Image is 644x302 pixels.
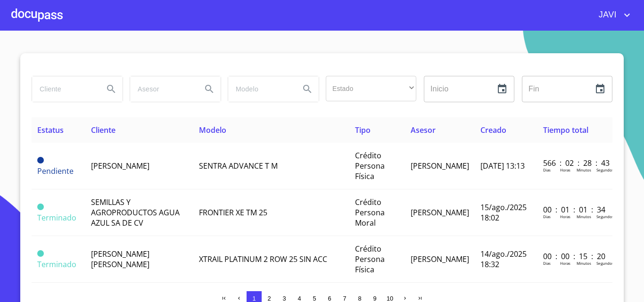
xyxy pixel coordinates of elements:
span: [PERSON_NAME] [91,161,149,171]
p: Segundos [596,261,614,266]
p: Minutos [577,167,591,172]
span: [PERSON_NAME] [411,254,469,264]
p: 566 : 02 : 28 : 43 [543,158,607,168]
span: [PERSON_NAME] [411,207,469,218]
span: 3 [282,295,286,302]
p: Dias [543,167,551,172]
span: 1 [252,295,256,302]
input: search [32,76,96,102]
p: Segundos [596,214,614,219]
input: search [228,76,292,102]
span: Creado [480,125,506,135]
span: Pendiente [37,166,74,176]
span: 8 [358,295,361,302]
span: Crédito Persona Física [355,150,385,181]
span: JAVI [592,8,621,23]
span: 5 [313,295,316,302]
p: Horas [560,167,570,172]
span: 15/ago./2025 18:02 [480,202,527,223]
span: Terminado [37,259,76,269]
span: 9 [373,295,376,302]
span: [PERSON_NAME] [PERSON_NAME] [91,249,149,269]
span: Estatus [37,125,64,135]
button: account of current user [592,8,633,23]
button: Search [296,78,319,100]
span: Terminado [37,204,44,210]
p: Dias [543,261,551,266]
p: Horas [560,261,570,266]
input: search [130,76,194,102]
span: Tiempo total [543,125,588,135]
p: Dias [543,214,551,219]
span: FRONTIER XE TM 25 [199,207,267,218]
p: Minutos [577,261,591,266]
div: ​ [326,76,416,101]
span: Terminado [37,212,76,223]
button: Search [100,78,123,100]
span: Pendiente [37,157,44,163]
span: Tipo [355,125,371,135]
p: 00 : 01 : 01 : 34 [543,204,607,215]
span: Terminado [37,250,44,257]
span: Crédito Persona Moral [355,197,385,228]
span: [PERSON_NAME] [411,161,469,171]
span: 4 [297,295,301,302]
span: 2 [267,295,271,302]
span: Asesor [411,125,436,135]
span: Cliente [91,125,116,135]
span: SENTRA ADVANCE T M [199,161,278,171]
span: 6 [328,295,331,302]
span: SEMILLAS Y AGROPRODUCTOS AGUA AZUL SA DE CV [91,197,180,228]
span: Crédito Persona Física [355,244,385,275]
button: Search [198,78,221,100]
span: 10 [387,295,393,302]
span: [DATE] 13:13 [480,161,525,171]
span: XTRAIL PLATINUM 2 ROW 25 SIN ACC [199,254,327,264]
p: Minutos [577,214,591,219]
p: 00 : 00 : 15 : 20 [543,251,607,261]
p: Segundos [596,167,614,172]
span: 14/ago./2025 18:32 [480,249,527,269]
span: 7 [343,295,346,302]
p: Horas [560,214,570,219]
span: Modelo [199,125,226,135]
